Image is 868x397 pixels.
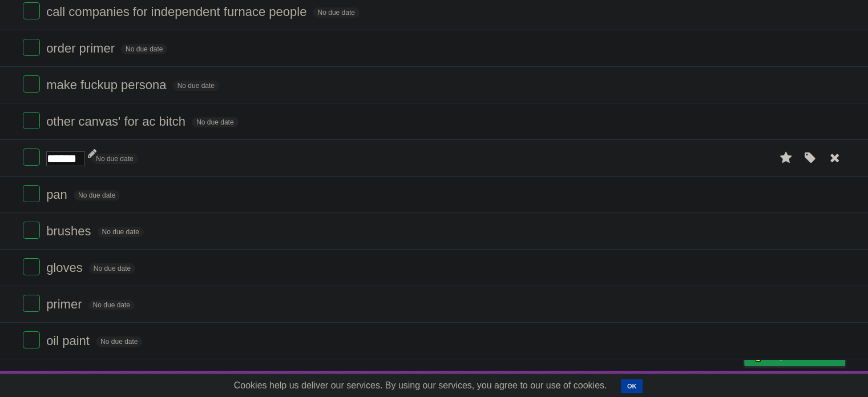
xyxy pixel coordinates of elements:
label: Done [23,331,40,348]
span: primer [46,297,84,311]
span: gloves [46,260,86,275]
span: No due date [121,44,167,54]
span: other canvas' for ac bitch [46,114,188,129]
span: make fuckup persona [46,78,169,92]
span: Buy me a coffee [768,346,839,366]
label: Done [23,258,40,275]
label: Done [23,185,40,202]
span: pan [46,187,70,202]
span: No due date [192,117,238,127]
span: oil paint [46,334,92,348]
span: No due date [89,263,135,274]
label: Done [23,75,40,93]
button: OK [621,379,643,393]
span: No due date [88,300,135,310]
span: No due date [91,154,138,164]
span: Cookies help us deliver our services. By using our services, you agree to our use of cookies. [223,374,619,397]
span: call companies for independent furnace people [46,5,309,19]
span: No due date [96,336,142,347]
label: Done [23,39,40,56]
span: No due date [313,7,359,18]
span: No due date [98,227,144,237]
span: No due date [173,81,219,91]
span: No due date [74,190,120,200]
span: order primer [46,41,118,55]
label: Done [23,149,40,166]
label: Done [23,2,40,19]
label: Star task [776,149,797,167]
label: Done [23,295,40,312]
label: Done [23,112,40,129]
span: brushes [46,224,94,238]
label: Done [23,222,40,239]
